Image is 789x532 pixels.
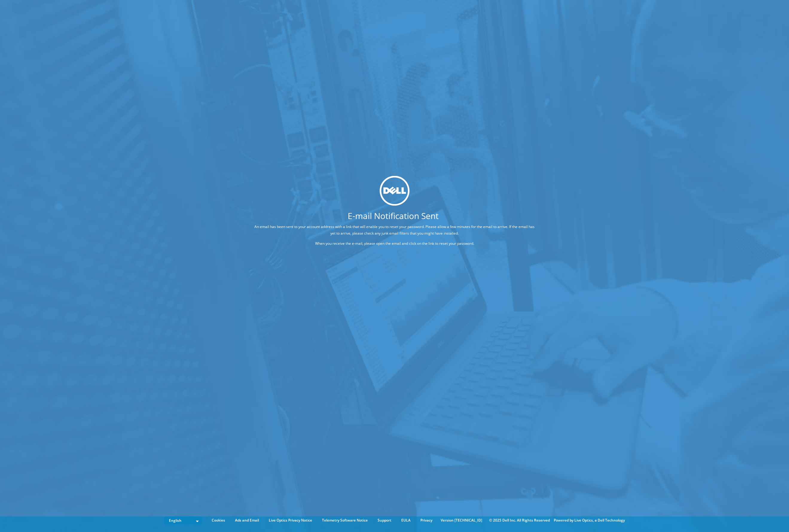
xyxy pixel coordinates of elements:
[397,517,415,524] a: EULA
[554,517,625,524] li: Powered by Live Optics, a Dell Technology
[318,517,372,524] a: Telemetry Software Notice
[264,517,317,524] a: Live Optics Privacy Notice
[207,517,230,524] a: Cookies
[438,517,485,524] li: Version [TECHNICAL_ID]
[416,517,437,524] a: Privacy
[373,517,396,524] a: Support
[380,176,410,206] img: dell_svg_logo.svg
[253,223,537,236] p: An email has been sent to your account address with a link that will enable you to reset your pas...
[230,211,556,220] h1: E-mail Notification Sent
[253,240,537,247] p: When you receive the e-mail, please open the email and click on the link to reset your password.
[486,517,553,524] li: © 2025 Dell Inc. All Rights Reserved
[231,517,263,524] a: Ads and Email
